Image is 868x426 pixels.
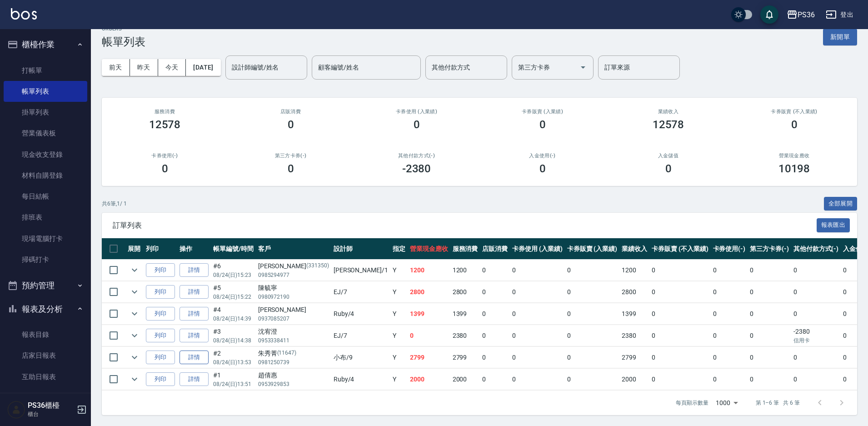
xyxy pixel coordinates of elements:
[711,347,748,368] td: 0
[480,260,510,281] td: 0
[823,29,857,45] button: 新開單
[180,329,209,343] a: 詳情
[4,33,87,56] button: 櫃檯作業
[390,281,408,303] td: Y
[791,118,798,131] h3: 0
[258,349,329,358] div: 朱秀菁
[258,261,329,271] div: [PERSON_NAME]
[331,281,390,303] td: EJ /7
[539,118,546,131] h3: 0
[4,81,87,102] a: 帳單列表
[258,380,329,388] p: 0953929853
[450,238,480,260] th: 服務消費
[331,369,390,390] td: Ruby /4
[130,59,158,76] button: 昨天
[711,260,748,281] td: 0
[364,153,469,159] h2: 其他付款方式(-)
[480,347,510,368] td: 0
[128,285,141,299] button: expand row
[791,303,841,325] td: 0
[211,238,256,260] th: 帳單編號/時間
[390,347,408,368] td: Y
[146,285,175,299] button: 列印
[113,109,217,115] h3: 服務消費
[742,109,846,115] h2: 卡券販賣 (不入業績)
[128,329,141,342] button: expand row
[450,325,480,346] td: 2380
[258,371,329,380] div: 趙倩惠
[408,347,450,368] td: 2799
[649,347,710,368] td: 0
[565,303,620,325] td: 0
[539,162,546,175] h3: 0
[748,347,791,368] td: 0
[711,369,748,390] td: 0
[390,369,408,390] td: Y
[306,261,329,271] p: (331350)
[180,307,209,321] a: 詳情
[4,144,87,165] a: 現金收支登錄
[146,351,175,365] button: 列印
[144,238,177,260] th: 列印
[211,369,256,390] td: #1
[11,8,37,20] img: Logo
[414,118,420,131] h3: 0
[824,197,858,211] button: 全部展開
[4,324,87,345] a: 報表目錄
[258,336,329,345] p: 0953338411
[791,369,841,390] td: 0
[798,9,815,20] div: PS36
[649,281,710,303] td: 0
[565,238,620,260] th: 卡券販賣 (入業績)
[390,260,408,281] td: Y
[4,60,87,81] a: 打帳單
[480,325,510,346] td: 0
[180,351,209,365] a: 詳情
[364,109,469,115] h2: 卡券使用 (入業績)
[211,303,256,325] td: #4
[619,238,649,260] th: 業績收入
[748,238,791,260] th: 第三方卡券(-)
[211,281,256,303] td: #5
[239,153,343,159] h2: 第三方卡券(-)
[510,369,565,390] td: 0
[711,238,748,260] th: 卡券使用(-)
[28,410,74,418] p: 櫃台
[158,59,186,76] button: 今天
[712,391,741,415] div: 1000
[128,351,141,364] button: expand row
[258,271,329,279] p: 0985294977
[213,336,254,345] p: 08/24 (日) 14:38
[331,347,390,368] td: 小布 /9
[480,281,510,303] td: 0
[756,399,800,407] p: 第 1–6 筆 共 6 筆
[565,347,620,368] td: 0
[258,327,329,336] div: 沈宥澄
[258,358,329,366] p: 0981250739
[390,238,408,260] th: 指定
[619,369,649,390] td: 2000
[211,260,256,281] td: #6
[213,358,254,366] p: 08/24 (日) 13:53
[288,162,294,175] h3: 0
[258,283,329,293] div: 陳毓寧
[480,238,510,260] th: 店販消費
[791,325,841,346] td: -2380
[28,401,74,410] h5: PS36櫃檯
[649,238,710,260] th: 卡券販賣 (不入業績)
[619,281,649,303] td: 2800
[490,109,594,115] h2: 卡券販賣 (入業績)
[128,307,141,321] button: expand row
[211,347,256,368] td: #2
[616,153,720,159] h2: 入金儲值
[619,303,649,325] td: 1399
[480,369,510,390] td: 0
[390,325,408,346] td: Y
[450,347,480,368] td: 2799
[565,369,620,390] td: 0
[619,325,649,346] td: 2380
[791,347,841,368] td: 0
[4,249,87,270] a: 掃碼打卡
[186,59,220,76] button: [DATE]
[146,372,175,386] button: 列印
